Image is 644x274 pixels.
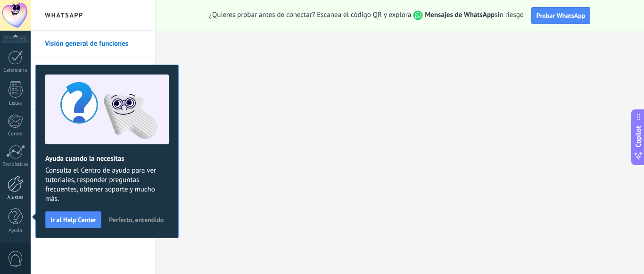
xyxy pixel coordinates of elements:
[45,31,146,57] a: Visión general de funciones
[105,213,168,227] button: Perfecto, entendido
[31,31,155,57] li: Visión general de funciones
[209,10,524,20] span: ¿Quieres probar antes de conectar? Escanea el código QR y explora sin riesgo
[2,162,29,168] div: Estadísticas
[537,11,586,20] span: Probar WhatsApp
[531,7,591,24] button: Probar WhatsApp
[109,216,164,223] span: Perfecto, entendido
[45,211,101,228] button: Ir al Help Center
[45,57,146,83] a: Difusiones
[634,125,643,147] span: Copilot
[2,100,29,107] div: Listas
[425,10,495,19] strong: Mensajes de WhatsApp
[2,131,29,137] div: Correo
[45,166,169,204] span: Consulta el Centro de ayuda para ver tutoriales, responder preguntas frecuentes, obtener soporte ...
[50,216,96,223] span: Ir al Help Center
[2,195,29,201] div: Ajustes
[2,228,29,234] div: Ayuda
[2,67,29,74] div: Calendario
[31,57,155,83] li: Difusiones
[45,154,169,163] h2: Ayuda cuando la necesitas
